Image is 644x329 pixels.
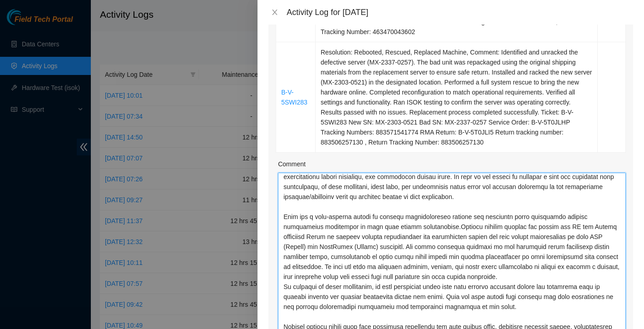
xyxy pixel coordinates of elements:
[287,7,633,17] div: Activity Log for [DATE]
[271,9,278,16] span: close
[278,159,306,169] label: Comment
[268,8,281,17] button: Close
[281,89,307,106] a: B-V-5SWI283
[316,42,598,153] td: Resolution: Rebooted, Rescued, Replaced Machine, Comment: Identified and unracked the defective s...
